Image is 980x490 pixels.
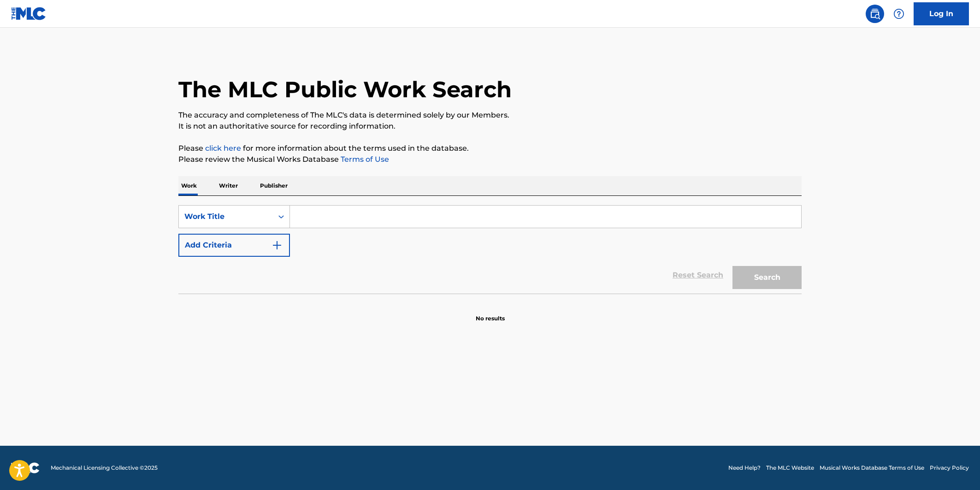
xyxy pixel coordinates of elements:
a: Musical Works Database Terms of Use [820,464,924,472]
img: MLC Logo [11,7,47,20]
div: Work Title [184,211,267,222]
a: click here [205,144,241,153]
h1: The MLC Public Work Search [178,76,512,103]
a: Log In [914,2,969,25]
span: Mechanical Licensing Collective © 2025 [51,464,158,472]
a: The MLC Website [766,464,814,472]
iframe: Chat Widget [934,446,980,490]
button: Add Criteria [178,234,290,257]
p: Work [178,176,200,195]
p: The accuracy and completeness of The MLC's data is determined solely by our Members. [178,110,802,121]
form: Search Form [178,205,802,294]
p: Please review the Musical Works Database [178,154,802,165]
a: Need Help? [728,464,761,472]
a: Privacy Policy [930,464,969,472]
img: help [893,8,904,19]
a: Public Search [866,5,884,23]
div: Help [890,5,908,23]
p: It is not an authoritative source for recording information. [178,121,802,132]
p: Publisher [257,176,290,195]
p: Writer [216,176,241,195]
p: No results [476,303,505,323]
img: 9d2ae6d4665cec9f34b9.svg [272,240,283,251]
img: search [869,8,880,19]
p: Please for more information about the terms used in the database. [178,143,802,154]
a: Terms of Use [339,155,389,164]
img: logo [11,462,40,473]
